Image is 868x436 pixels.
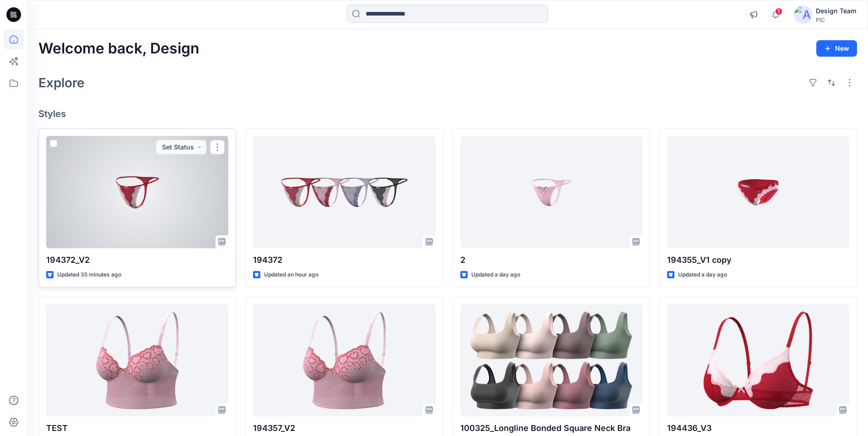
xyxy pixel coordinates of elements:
a: 194436_V3 [667,304,849,416]
a: 100325_Longline Bonded Square Neck Bra [460,304,642,416]
button: New [816,40,857,57]
div: Design Team [816,5,857,16]
a: TEST [46,304,228,416]
p: 194372_V2 [46,254,228,266]
a: 194355_V1 copy [667,136,849,248]
img: avatar [794,5,812,24]
p: 194357_V2 [253,422,435,435]
p: 194436_V3 [667,422,849,435]
p: 194372 [253,254,435,266]
p: 100325_Longline Bonded Square Neck Bra [460,422,642,435]
h2: Welcome back, Design [38,40,199,57]
p: Updated 35 minutes ago [57,270,121,280]
h4: Styles [38,108,857,119]
p: TEST [46,422,228,435]
a: 2 [460,136,642,248]
a: 194372_V2 [46,136,228,248]
span: 1 [775,8,782,15]
a: 194357_V2 [253,304,435,416]
p: 194355_V1 copy [667,254,849,266]
p: Updated an hour ago [264,270,318,280]
p: 2 [460,254,642,266]
p: Updated a day ago [678,270,727,280]
p: Updated a day ago [471,270,520,280]
div: PIC [816,16,857,23]
h2: Explore [38,75,85,90]
a: 194372 [253,136,435,248]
